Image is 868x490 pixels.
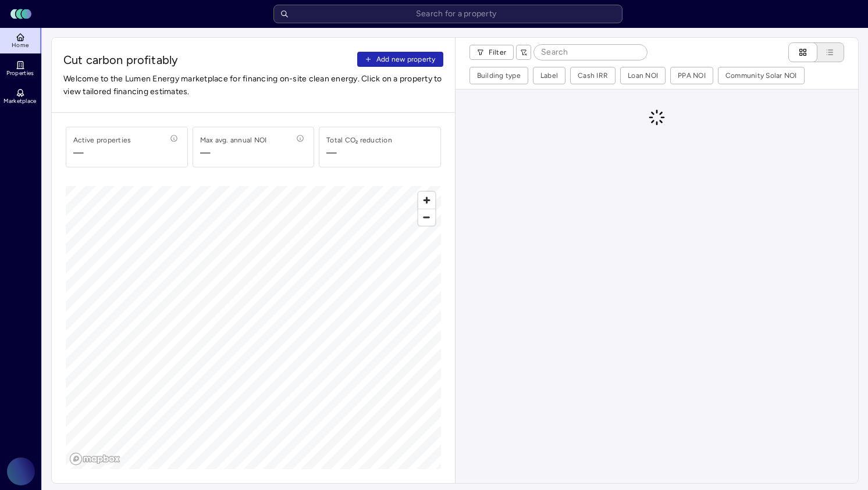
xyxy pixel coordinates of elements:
[273,5,622,23] input: Search for a property
[621,67,665,84] button: Loan NOI
[477,70,521,81] div: Building type
[69,452,120,466] a: Mapbox logo
[73,134,131,146] div: Active properties
[806,42,844,62] button: List view
[6,70,34,77] span: Properties
[540,70,558,81] div: Label
[489,47,507,58] span: Filter
[200,134,267,146] div: Max avg. annual NOI
[578,70,608,81] div: Cash IRR
[326,146,337,160] div: —
[718,67,804,84] button: Community Solar NOI
[678,70,706,81] div: PPA NOI
[788,42,817,62] button: Cards view
[418,209,435,226] button: Zoom out
[63,73,443,98] span: Welcome to the Lumen Energy marketplace for financing on-site clean energy. Click on a property t...
[63,52,353,68] span: Cut carbon profitably
[469,45,514,60] button: Filter
[533,67,565,84] button: Label
[418,192,435,209] button: Zoom in
[200,146,267,160] span: —
[12,42,29,49] span: Home
[418,209,435,226] span: Zoom out
[571,67,615,84] button: Cash IRR
[376,53,436,65] span: Add new property
[534,45,647,60] input: Search
[66,186,441,469] canvas: Map
[671,67,713,84] button: PPA NOI
[628,70,658,81] div: Loan NOI
[3,98,36,105] span: Marketplace
[470,67,528,84] button: Building type
[326,134,392,146] div: Total CO₂ reduction
[357,52,443,67] button: Add new property
[725,70,797,81] div: Community Solar NOI
[73,146,131,160] span: —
